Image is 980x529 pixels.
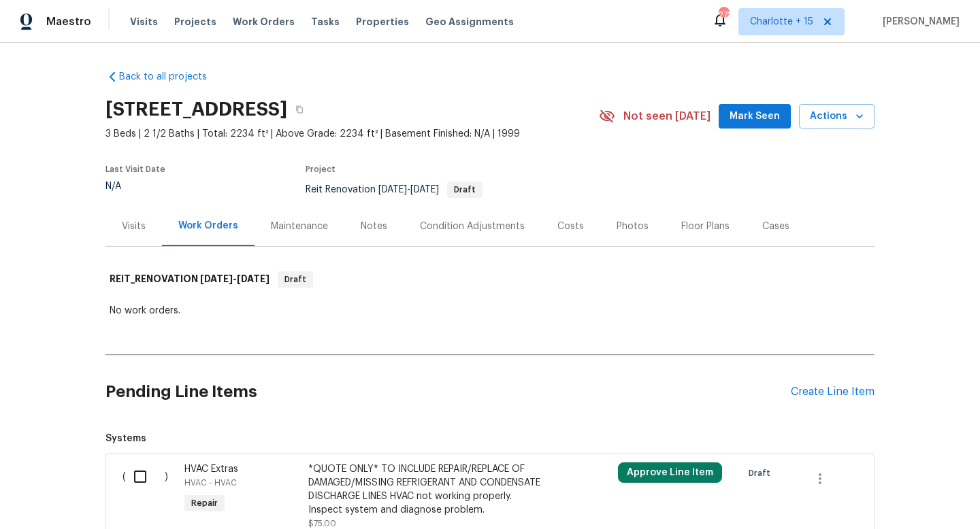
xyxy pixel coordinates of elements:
[174,15,216,29] span: Projects
[681,220,730,233] div: Floor Plans
[105,70,236,84] a: Back to all projects
[184,479,237,487] span: HVAC - HVAC
[799,104,875,129] button: Actions
[287,97,312,122] button: Copy Address
[279,273,312,286] span: Draft
[311,17,340,27] span: Tasks
[237,274,269,284] span: [DATE]
[410,185,439,194] span: [DATE]
[186,496,223,510] span: Repair
[750,15,813,29] span: Charlotte + 15
[110,304,870,318] div: No work orders.
[105,103,287,116] h2: [STREET_ADDRESS]
[420,220,525,233] div: Condition Adjustments
[719,104,791,129] button: Mark Seen
[378,185,407,194] span: [DATE]
[110,271,269,288] h6: REIT_RENOVATION
[617,220,649,233] div: Photos
[105,127,599,141] span: 3 Beds | 2 1/2 Baths | Total: 2234 ft² | Above Grade: 2234 ft² | Basement Finished: N/A | 1999
[557,220,584,233] div: Costs
[378,185,439,194] span: -
[308,462,548,517] div: *QUOTE ONLY* TO INCLUDE REPAIR/REPLACE OF DAMAGED/MISSING REFRIGERANT AND CONDENSATE DISCHARGE LI...
[618,462,722,483] button: Approve Line Item
[306,165,336,173] span: Project
[719,8,728,22] div: 272
[46,15,91,29] span: Maestro
[184,464,238,474] span: HVAC Extras
[361,220,387,233] div: Notes
[105,258,875,301] div: REIT_RENOVATION [DATE]-[DATE]Draft
[306,185,483,194] span: Reit Renovation
[105,432,875,445] span: Systems
[448,186,481,194] span: Draft
[810,108,864,125] span: Actions
[623,109,710,123] span: Not seen [DATE]
[308,519,336,528] span: $75.00
[730,108,780,125] span: Mark Seen
[762,220,789,233] div: Cases
[356,15,409,29] span: Properties
[791,386,875,398] div: Create Line Item
[425,15,514,29] span: Geo Assignments
[105,182,165,191] div: N/A
[233,15,295,29] span: Work Orders
[130,15,158,29] span: Visits
[105,360,791,424] h2: Pending Line Items
[200,274,233,284] span: [DATE]
[178,219,238,233] div: Work Orders
[122,220,146,233] div: Visits
[749,466,776,480] span: Draft
[105,165,165,173] span: Last Visit Date
[200,274,269,284] span: -
[271,220,328,233] div: Maintenance
[877,15,960,29] span: [PERSON_NAME]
